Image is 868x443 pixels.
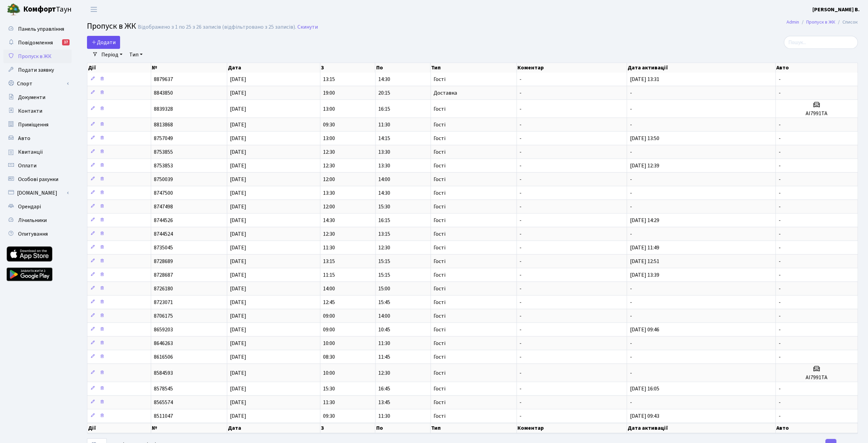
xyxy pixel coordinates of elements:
a: Контакти [3,104,72,118]
th: Дії [87,63,151,72]
div: 17 [62,39,70,45]
span: 13:15 [378,230,390,238]
span: 8879637 [154,75,173,83]
a: Подати заявку [3,63,72,77]
span: 8726180 [154,285,173,292]
span: - [519,244,521,251]
span: Гості [433,106,445,112]
th: З [320,423,376,433]
span: Гості [433,77,445,82]
span: [DATE] 09:46 [630,326,659,333]
a: Додати [87,36,120,49]
span: - [519,353,521,361]
span: - [519,135,521,142]
span: 15:30 [323,385,335,392]
span: 09:30 [323,121,335,128]
span: [DATE] [230,75,246,83]
span: - [778,385,780,392]
span: - [778,412,780,420]
span: [DATE] [230,285,246,292]
span: - [778,121,780,128]
span: Гості [433,413,445,419]
th: З [320,63,376,72]
span: 15:00 [378,285,390,292]
span: 14:00 [378,176,390,183]
span: 12:30 [323,148,335,156]
span: [DATE] [230,203,246,210]
span: 8646263 [154,340,173,347]
a: Лічильники [3,213,72,227]
span: - [778,299,780,306]
span: - [630,176,632,183]
span: 8735045 [154,244,173,251]
span: 8839328 [154,105,173,113]
span: - [519,258,521,265]
a: Авто [3,131,72,145]
span: - [630,299,632,306]
span: - [519,217,521,224]
span: 08:30 [323,353,335,361]
span: [DATE] [230,189,246,197]
span: 12:00 [323,176,335,183]
span: - [778,89,780,97]
span: Гості [433,327,445,332]
span: [DATE] 14:29 [630,217,659,224]
a: Опитування [3,227,72,241]
span: 13:15 [323,75,335,83]
span: [DATE] [230,353,246,361]
span: [DATE] 11:49 [630,244,659,251]
span: 8578545 [154,385,173,392]
span: 13:15 [323,258,335,265]
span: Гості [433,231,445,237]
span: 14:00 [378,312,390,320]
span: - [778,399,780,406]
img: logo.png [7,3,20,16]
a: [DOMAIN_NAME] [3,186,72,200]
span: Гості [433,177,445,182]
span: - [519,203,521,210]
span: - [630,189,632,197]
span: - [519,326,521,333]
span: - [630,399,632,406]
span: [DATE] [230,399,246,406]
span: Лічильники [18,217,47,224]
span: Опитування [18,230,48,238]
span: - [519,230,521,238]
span: 09:30 [323,412,335,420]
span: 14:00 [323,285,335,292]
span: - [630,89,632,97]
span: 8616506 [154,353,173,361]
span: 11:45 [378,353,390,361]
span: 8584593 [154,369,173,377]
span: - [778,217,780,224]
span: Гості [433,149,445,155]
span: 10:00 [323,369,335,377]
span: 8728689 [154,258,173,265]
span: [DATE] [230,121,246,128]
span: - [778,162,780,169]
span: 11:30 [323,244,335,251]
span: - [778,285,780,292]
span: Пропуск в ЖК [18,53,52,60]
span: 13:45 [378,399,390,406]
span: - [519,412,521,420]
span: - [519,385,521,392]
span: [DATE] [230,326,246,333]
span: - [519,75,521,83]
th: Дата активації [627,63,776,72]
a: Документи [3,91,72,104]
span: Гості [433,272,445,278]
span: [DATE] [230,271,246,279]
span: 8753853 [154,162,173,169]
span: 16:15 [378,217,390,224]
span: 12:30 [323,162,335,169]
span: 8565574 [154,399,173,406]
span: 12:30 [323,230,335,238]
span: [DATE] [230,312,246,320]
span: - [519,399,521,406]
a: Квитанції [3,145,72,159]
span: 8511047 [154,412,173,420]
span: Гості [433,245,445,250]
span: 8813868 [154,121,173,128]
th: Коментар [517,63,627,72]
